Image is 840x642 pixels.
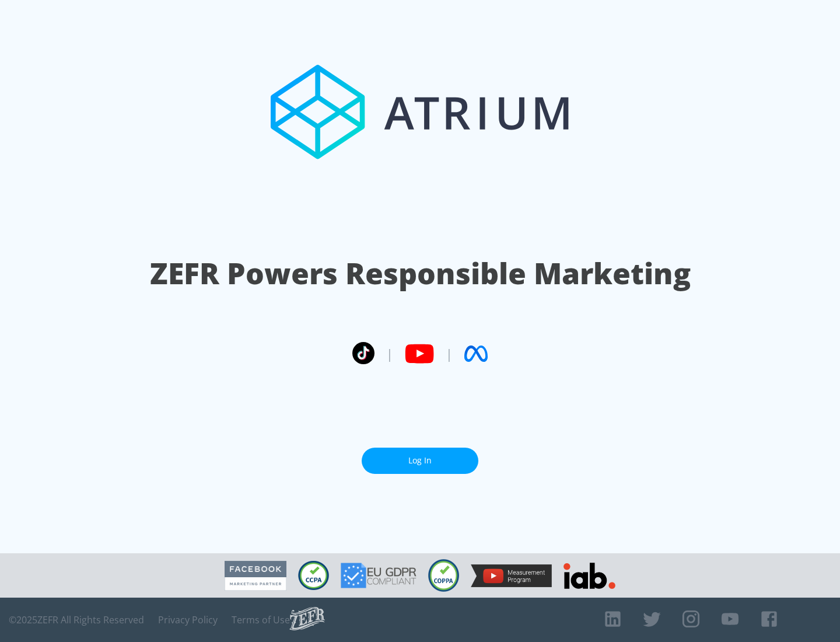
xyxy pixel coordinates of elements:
img: IAB [563,563,615,589]
h1: ZEFR Powers Responsible Marketing [150,253,691,294]
a: Terms of Use [232,614,290,626]
span: | [446,345,453,362]
a: Privacy Policy [158,614,218,626]
span: © 2025 ZEFR All Rights Reserved [9,614,144,626]
img: YouTube Measurement Program [471,564,552,587]
img: CCPA Compliant [298,561,329,590]
img: Facebook Marketing Partner [225,561,286,591]
img: COPPA Compliant [428,559,459,592]
a: Log In [362,448,478,474]
img: GDPR Compliant [341,563,416,588]
span: | [386,345,393,362]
